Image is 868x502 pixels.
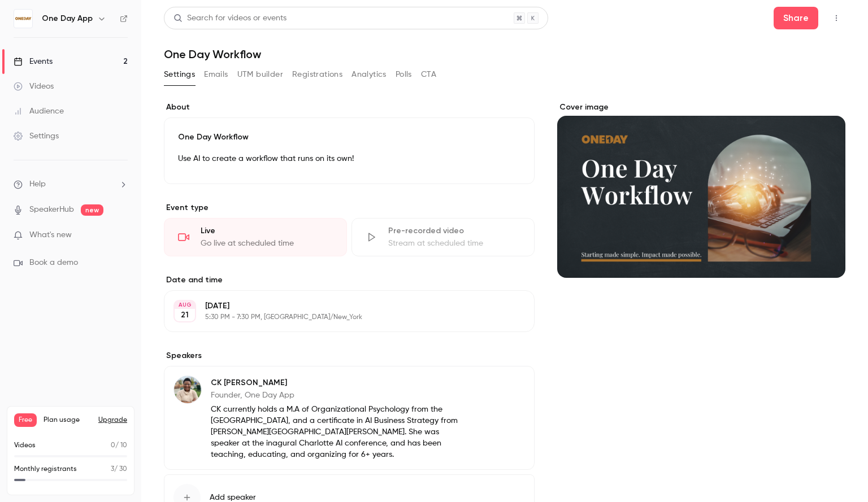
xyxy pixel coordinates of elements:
span: Plan usage [44,416,92,425]
div: LiveGo live at scheduled time [164,218,347,256]
p: [DATE] [205,300,475,312]
h6: One Day App [42,13,93,24]
label: About [164,102,535,113]
span: 0 [111,442,115,449]
div: Videos [14,81,54,92]
div: Stream at scheduled time [388,238,520,249]
li: help-dropdown-opener [14,178,128,190]
p: Monthly registrants [14,464,77,474]
span: new [81,204,103,216]
div: Events [14,56,53,67]
p: Videos [14,440,36,451]
button: Share [774,7,818,29]
img: One Day App [14,10,32,28]
section: Cover image [557,102,845,278]
button: Polls [396,66,412,84]
a: SpeakerHub [29,204,74,216]
p: Use AI to create a workflow that runs on its own! [178,152,520,165]
div: Live [201,225,333,237]
button: Settings [164,66,195,84]
span: 3 [111,466,114,473]
label: Speakers [164,350,535,361]
span: Free [14,413,37,427]
span: Help [29,178,46,190]
div: Search for videos or events [173,12,287,24]
button: Analytics [351,66,387,84]
label: Cover image [557,102,845,113]
div: Pre-recorded videoStream at scheduled time [351,218,535,256]
p: CK [PERSON_NAME] [211,377,461,388]
span: What's new [29,229,72,241]
p: One Day Workflow [178,132,520,143]
p: CK currently holds a M.A of Organizational Psychology from the [GEOGRAPHIC_DATA], and a certifica... [211,404,461,460]
label: Date and time [164,274,535,286]
button: Upgrade [98,416,127,425]
div: AUG [175,301,195,309]
p: Founder, One Day App [211,390,461,401]
img: CK Kelly [174,376,201,403]
button: Emails [204,66,228,84]
button: Registrations [292,66,342,84]
p: / 10 [111,440,127,451]
p: Event type [164,202,535,213]
div: Go live at scheduled time [201,238,333,249]
div: Settings [14,130,59,142]
div: CK KellyCK [PERSON_NAME]Founder, One Day AppCK currently holds a M.A of Organizational Psychology... [164,366,535,470]
p: 5:30 PM - 7:30 PM, [GEOGRAPHIC_DATA]/New_York [205,313,475,322]
div: Pre-recorded video [388,225,520,237]
button: CTA [421,66,436,84]
h1: One Day Workflow [164,47,845,61]
button: UTM builder [237,66,283,84]
div: Audience [14,106,64,117]
span: Book a demo [29,257,78,269]
p: 21 [181,309,189,321]
p: / 30 [111,464,127,474]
